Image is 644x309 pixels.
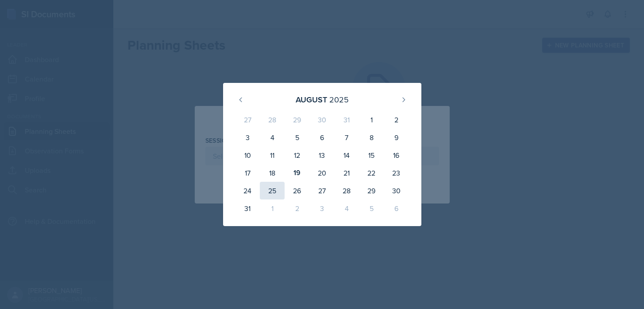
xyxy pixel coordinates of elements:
div: 3 [309,199,334,217]
div: 1 [359,111,384,129]
div: 26 [285,182,309,199]
div: 7 [334,129,359,146]
div: 22 [359,164,384,182]
div: August [296,94,327,106]
div: 28 [260,111,285,129]
div: 8 [359,129,384,146]
div: 12 [285,146,309,164]
div: 23 [384,164,409,182]
div: 4 [334,199,359,217]
div: 16 [384,146,409,164]
div: 3 [235,129,260,146]
div: 30 [309,111,334,129]
div: 6 [309,129,334,146]
div: 31 [334,111,359,129]
div: 10 [235,146,260,164]
div: 15 [359,146,384,164]
div: 24 [235,182,260,199]
div: 18 [260,164,285,182]
div: 25 [260,182,285,199]
div: 2 [285,199,309,217]
div: 5 [359,199,384,217]
div: 31 [235,199,260,217]
div: 2025 [329,94,349,106]
div: 14 [334,146,359,164]
div: 27 [309,182,334,199]
div: 2 [384,111,409,129]
div: 30 [384,182,409,199]
div: 4 [260,129,285,146]
div: 29 [285,111,309,129]
div: 6 [384,199,409,217]
div: 19 [285,164,309,182]
div: 17 [235,164,260,182]
div: 5 [285,129,309,146]
div: 28 [334,182,359,199]
div: 20 [309,164,334,182]
div: 13 [309,146,334,164]
div: 1 [260,199,285,217]
div: 11 [260,146,285,164]
div: 21 [334,164,359,182]
div: 9 [384,129,409,146]
div: 29 [359,182,384,199]
div: 27 [235,111,260,129]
